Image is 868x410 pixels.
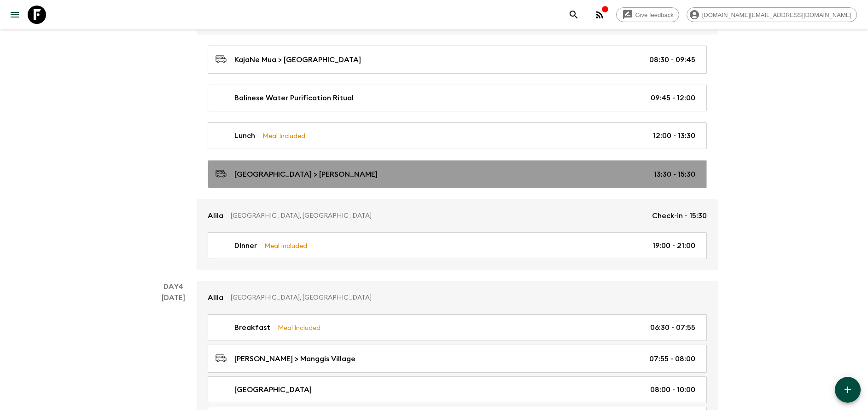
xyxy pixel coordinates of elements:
a: [PERSON_NAME] > Manggis Village07:55 - 08:00 [208,345,707,373]
div: [DOMAIN_NAME][EMAIL_ADDRESS][DOMAIN_NAME] [687,7,857,22]
a: BreakfastMeal Included06:30 - 07:55 [208,314,707,341]
a: Alila[GEOGRAPHIC_DATA], [GEOGRAPHIC_DATA] [197,281,718,314]
p: 13:30 - 15:30 [654,169,695,180]
p: Meal Included [278,323,320,333]
button: search adventures [565,6,583,24]
a: Alila[GEOGRAPHIC_DATA], [GEOGRAPHIC_DATA]Check-in - 15:30 [197,199,718,232]
p: 12:00 - 13:30 [653,130,695,141]
p: Alila [208,292,223,303]
p: Meal Included [262,131,305,141]
p: 06:30 - 07:55 [650,322,695,333]
p: 08:30 - 09:45 [649,54,695,65]
p: Meal Included [264,241,307,251]
span: Give feedback [630,12,679,18]
p: Dinner [234,240,257,251]
p: 08:00 - 10:00 [650,384,695,395]
p: Lunch [234,130,255,141]
p: 19:00 - 21:00 [652,240,695,251]
p: Balinese Water Purification Ritual [234,92,354,104]
p: Breakfast [234,322,270,333]
p: Day 4 [151,281,197,292]
a: Balinese Water Purification Ritual09:45 - 12:00 [208,85,707,111]
p: [PERSON_NAME] > Manggis Village [234,353,355,364]
p: 09:45 - 12:00 [651,92,695,104]
p: [GEOGRAPHIC_DATA] > [PERSON_NAME] [234,169,378,180]
a: Give feedback [616,7,679,22]
button: menu [6,6,24,24]
a: DinnerMeal Included19:00 - 21:00 [208,232,707,259]
p: Check-in - 15:30 [652,210,707,221]
p: KajaNe Mua > [GEOGRAPHIC_DATA] [234,54,361,65]
p: 07:55 - 08:00 [649,353,695,364]
p: Alila [208,210,223,221]
a: [GEOGRAPHIC_DATA] > [PERSON_NAME]13:30 - 15:30 [208,160,707,188]
a: KajaNe Mua > [GEOGRAPHIC_DATA]08:30 - 09:45 [208,46,707,74]
p: [GEOGRAPHIC_DATA], [GEOGRAPHIC_DATA] [231,211,645,220]
p: [GEOGRAPHIC_DATA] [234,384,312,395]
span: [DOMAIN_NAME][EMAIL_ADDRESS][DOMAIN_NAME] [697,12,856,18]
p: [GEOGRAPHIC_DATA], [GEOGRAPHIC_DATA] [231,293,699,302]
a: LunchMeal Included12:00 - 13:30 [208,122,707,149]
a: [GEOGRAPHIC_DATA]08:00 - 10:00 [208,376,707,403]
